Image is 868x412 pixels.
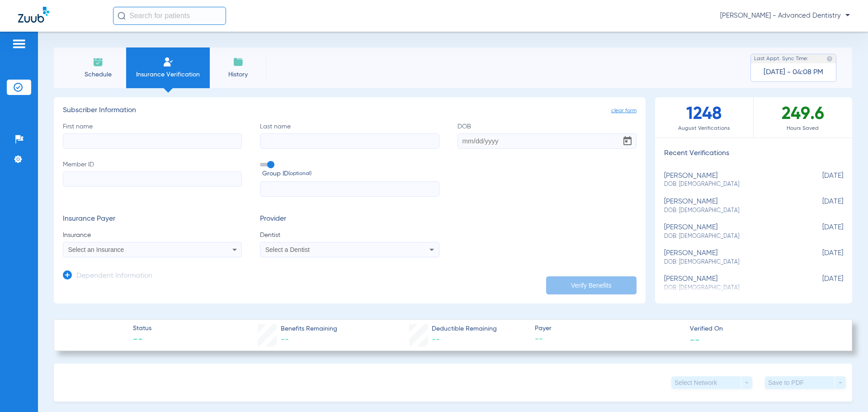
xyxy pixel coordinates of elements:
label: Last name [260,122,439,149]
input: Member ID [63,171,242,187]
h3: Subscriber Information [63,106,637,115]
input: First name [63,133,242,149]
button: Open calendar [618,132,637,150]
span: Payer [535,324,682,333]
span: Benefits Remaining [281,324,337,334]
h3: Provider [260,215,439,224]
img: Manual Insurance Verification [163,57,174,67]
img: Zuub Logo [18,7,49,23]
span: Dentist [260,231,439,240]
button: Verify Benefits [546,276,637,294]
span: clear form [611,106,637,115]
span: History [217,70,259,79]
div: 1248 [655,97,754,137]
span: Insurance [63,231,242,240]
span: -- [690,335,700,344]
span: -- [281,336,289,344]
span: Deductible Remaining [432,324,497,334]
input: Search for patients [113,7,226,25]
span: DOB: [DEMOGRAPHIC_DATA] [664,207,798,215]
label: DOB [458,122,637,149]
span: [DATE] [798,275,843,292]
div: [PERSON_NAME] [664,172,798,189]
img: History [233,57,244,67]
span: Schedule [76,70,119,79]
div: [PERSON_NAME] [664,249,798,266]
span: Insurance Verification [133,70,203,79]
img: Search Icon [118,12,126,20]
span: Verified On [690,324,837,334]
span: [PERSON_NAME] - Advanced Dentistry [720,11,850,20]
span: [DATE] [798,172,843,189]
span: -- [535,334,682,345]
img: last sync help info [826,56,833,62]
span: Select a Dentist [265,246,310,253]
h3: Dependent Information [76,272,152,281]
div: [PERSON_NAME] [664,198,798,214]
span: Hours Saved [754,124,852,133]
h3: Insurance Payer [63,215,242,224]
span: DOB: [DEMOGRAPHIC_DATA] [664,258,798,266]
span: August Verifications [655,124,753,133]
img: hamburger-icon [12,38,26,49]
label: Member ID [63,160,242,197]
span: [DATE] [798,223,843,240]
span: Group ID [262,169,439,179]
div: [PERSON_NAME] [664,275,798,292]
span: Status [133,324,151,333]
input: DOBOpen calendar [458,133,637,149]
label: First name [63,122,242,149]
span: Last Appt. Sync Time: [754,54,808,63]
div: [PERSON_NAME] [664,223,798,240]
input: Last name [260,133,439,149]
span: DOB: [DEMOGRAPHIC_DATA] [664,180,798,189]
span: [DATE] [798,249,843,266]
span: -- [133,334,151,346]
span: DOB: [DEMOGRAPHIC_DATA] [664,232,798,241]
span: [DATE] - 04:08 PM [764,68,823,77]
span: -- [432,336,440,344]
span: Select an Insurance [68,246,124,253]
div: 249.6 [754,97,852,137]
span: [DATE] [798,198,843,214]
h3: Recent Verifications [655,149,852,158]
small: (optional) [288,169,311,179]
img: Schedule [93,57,104,67]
